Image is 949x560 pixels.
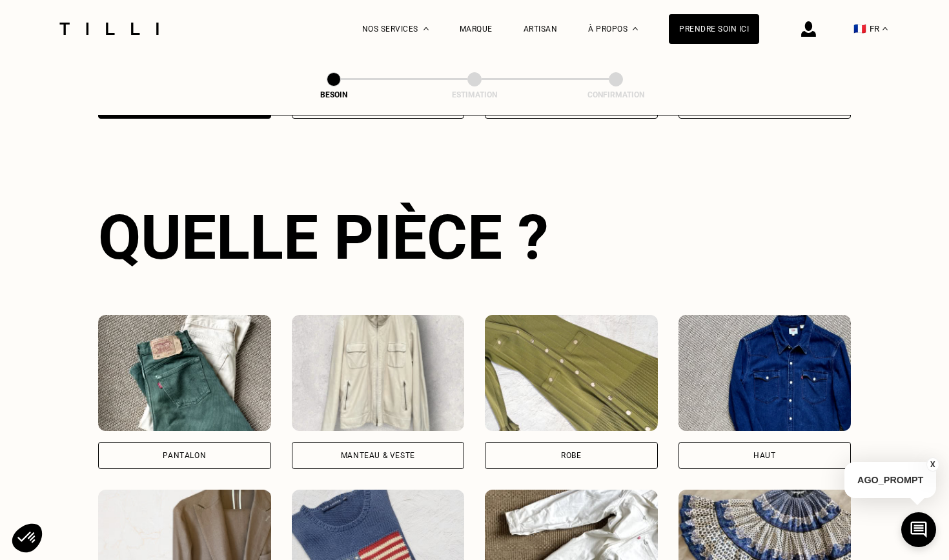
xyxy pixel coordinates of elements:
img: Tilli retouche votre Manteau & Veste [292,315,465,431]
div: Haut [753,452,775,459]
img: Tilli retouche votre Haut [679,315,852,431]
p: AGO_PROMPT [844,462,936,498]
img: Menu déroulant [423,27,429,30]
div: Manteau & Veste [341,452,415,459]
a: Artisan [524,25,558,34]
a: Marque [460,25,493,34]
div: Pantalon [163,452,206,459]
span: 🇫🇷 [853,23,866,35]
div: Robe [561,452,581,459]
img: icône connexion [801,21,816,37]
div: Quelle pièce ? [98,201,851,274]
div: Confirmation [551,90,680,99]
img: Tilli retouche votre Pantalon [98,315,271,431]
button: X [926,457,939,472]
a: Prendre soin ici [669,14,759,44]
img: Tilli retouche votre Robe [485,315,658,431]
img: Logo du service de couturière Tilli [55,23,163,35]
img: Menu déroulant à propos [633,27,638,30]
img: menu déroulant [883,27,888,30]
div: Besoin [269,90,398,99]
div: Estimation [410,90,539,99]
